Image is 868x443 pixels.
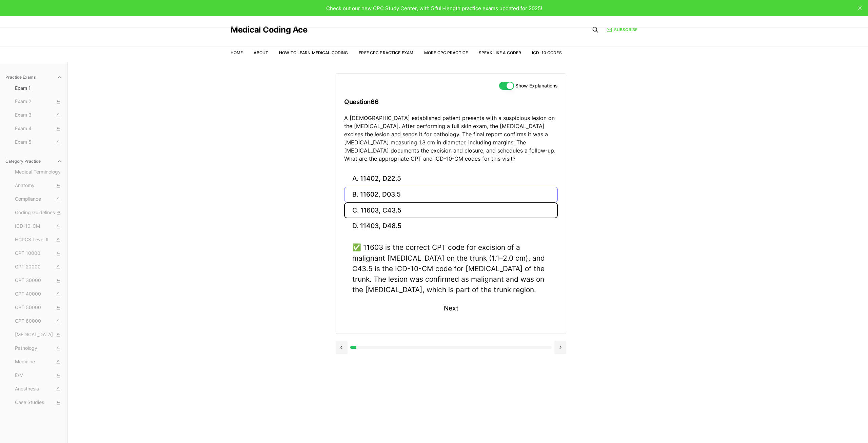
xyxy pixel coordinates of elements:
span: Exam 1 [15,85,62,92]
button: HCPCS Level II [12,235,65,245]
button: ICD-10-CM [12,221,65,232]
p: A [DEMOGRAPHIC_DATA] established patient presents with a suspicious lesion on the [MEDICAL_DATA].... [344,114,558,163]
button: CPT 50000 [12,302,65,313]
button: Exam 1 [12,83,65,94]
span: Anatomy [15,182,62,189]
button: Case Studies [12,397,65,408]
button: Practice Exams [3,72,65,83]
a: Speak Like a Coder [479,50,521,55]
button: Exam 5 [12,137,65,148]
button: Compliance [12,194,65,205]
a: Home [231,50,243,55]
button: Medicine [12,357,65,367]
span: Exam 2 [15,98,62,105]
span: Pathology [15,345,62,352]
button: Category Practice [3,156,65,167]
span: Medicine [15,358,62,366]
span: Exam 4 [15,125,62,133]
button: Anesthesia [12,384,65,395]
button: CPT 30000 [12,275,65,286]
span: Exam 3 [15,112,62,119]
a: ICD-10 Codes [532,50,561,55]
a: Free CPC Practice Exam [359,50,413,55]
span: Compliance [15,196,62,203]
button: C. 11603, C43.5 [344,202,558,218]
button: B. 11602, D03.5 [344,187,558,203]
button: Exam 4 [12,123,65,134]
button: CPT 20000 [12,262,65,273]
span: Anesthesia [15,385,62,393]
a: How to Learn Medical Coding [279,50,348,55]
button: CPT 60000 [12,316,65,327]
h3: Question 66 [344,92,558,112]
button: CPT 10000 [12,248,65,259]
span: CPT 10000 [15,250,62,257]
a: Medical Coding Ace [231,26,307,34]
button: Exam 2 [12,96,65,107]
a: Subscribe [607,27,637,33]
label: Show Explanations [515,83,558,88]
span: CPT 60000 [15,318,62,325]
button: Medical Terminology [12,167,65,178]
span: Check out our new CPC Study Center, with 5 full-length practice exams updated for 2025! [326,5,542,12]
span: CPT 30000 [15,277,62,284]
button: Pathology [12,343,65,354]
span: Case Studies [15,399,62,406]
span: Medical Terminology [15,168,62,176]
span: CPT 20000 [15,263,62,271]
span: Coding Guidelines [15,209,62,217]
button: D. 11403, D48.5 [344,218,558,234]
a: About [254,50,268,55]
span: Exam 5 [15,139,62,146]
button: Anatomy [12,180,65,191]
span: E/M [15,372,62,379]
button: Coding Guidelines [12,207,65,218]
button: Exam 3 [12,110,65,121]
span: ICD-10-CM [15,223,62,230]
button: E/M [12,370,65,381]
button: A. 11402, D22.5 [344,171,558,187]
button: [MEDICAL_DATA] [12,329,65,340]
div: ✅ 11603 is the correct CPT code for excision of a malignant [MEDICAL_DATA] on the trunk (1.1–2.0 ... [352,242,550,295]
a: More CPC Practice [424,50,468,55]
button: close [854,3,865,14]
span: HCPCS Level II [15,236,62,244]
span: CPT 40000 [15,290,62,298]
button: Next [435,299,466,317]
span: [MEDICAL_DATA] [15,331,62,339]
button: CPT 40000 [12,289,65,300]
span: CPT 50000 [15,304,62,311]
